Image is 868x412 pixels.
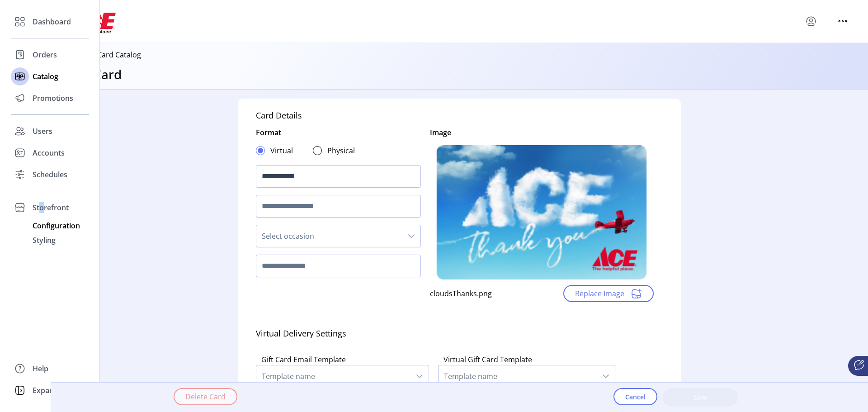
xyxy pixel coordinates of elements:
[256,109,302,122] div: Card Details
[410,365,429,387] div: dropdown trigger
[430,127,451,138] div: Image
[33,16,71,27] span: Dashboard
[33,385,58,396] span: Expand
[256,322,663,345] div: Virtual Delivery Settings
[439,365,597,387] span: Template name
[804,14,818,28] button: menu
[33,71,58,82] span: Catalog
[430,288,542,299] div: cloudsThanks.png
[33,169,67,180] span: Schedules
[256,127,281,142] div: Format
[327,145,355,156] label: Physical
[33,126,52,137] span: Users
[270,145,293,156] label: Virtual
[256,365,410,387] span: Template name
[597,365,615,387] div: dropdown trigger
[33,93,73,104] span: Promotions
[613,388,657,405] button: Cancel
[835,14,850,28] button: menu
[33,147,65,158] span: Accounts
[33,220,80,231] span: Configuration
[33,202,69,213] span: Storefront
[256,225,402,247] span: Select occasion
[33,235,56,246] span: Styling
[443,355,532,365] label: Virtual Gift Card Template
[575,288,624,299] span: Replace Image
[625,392,646,402] span: Cancel
[33,363,48,374] span: Help
[402,225,420,247] div: dropdown trigger
[261,355,346,365] label: Gift Card Email Template
[33,49,57,60] span: Orders
[71,49,141,60] p: Back to Card Catalog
